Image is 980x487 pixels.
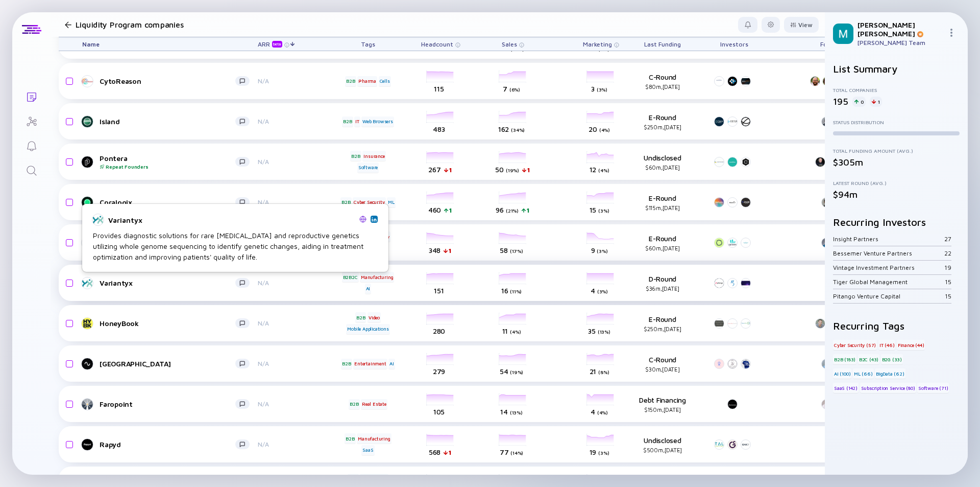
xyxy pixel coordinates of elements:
[853,368,874,379] div: ML (66)
[629,73,696,90] div: C-Round
[875,368,905,379] div: BigData (62)
[100,198,235,206] div: Coralogix
[379,76,391,86] div: Cells
[361,445,374,455] div: SaaS
[100,117,235,126] div: Island
[357,163,379,173] div: Software
[833,292,945,300] div: Pitango Venture Capital
[82,317,258,330] a: HoneyBook
[629,164,696,171] div: $60m, [DATE]
[833,264,944,271] div: Vintage Investment Partners
[833,320,960,332] h2: Recurring Tags
[857,20,943,38] div: [PERSON_NAME] [PERSON_NAME]
[629,366,696,373] div: $30m, [DATE]
[629,355,696,373] div: C-Round
[12,133,51,157] a: Reminders
[258,319,324,327] div: N/A
[388,359,395,369] div: AI
[272,41,282,48] div: beta
[354,117,360,127] div: IT
[82,438,258,451] a: Rapyd
[342,117,353,127] div: B2B
[629,436,696,453] div: Undisclosed
[629,234,696,251] div: E-Round
[629,204,696,211] div: $115m, [DATE]
[340,197,351,207] div: B2B
[833,354,856,364] div: B2B (183)
[833,87,960,93] div: Total Companies
[833,278,945,286] div: Tiger Global Management
[629,153,696,171] div: Undisclosed
[629,326,696,332] div: $250m, [DATE]
[341,359,352,369] div: B2B
[833,189,960,200] div: $94m
[878,340,896,350] div: IT (46)
[100,279,235,287] div: Variantyx
[362,151,385,161] div: Insurance
[421,40,453,48] span: Headcount
[12,108,51,133] a: Investor Map
[944,235,951,243] div: 27
[833,340,877,350] div: Cyber Security (57)
[784,17,819,33] button: View
[387,197,396,207] div: ML
[917,383,949,393] div: Software (71)
[359,216,366,223] img: Variantyx Website
[833,383,859,393] div: SaaS (142)
[945,292,951,300] div: 15
[82,75,258,87] a: CytoReason
[82,115,258,128] a: Island
[82,277,258,289] a: Variantyx
[629,113,696,130] div: E-Round
[258,400,324,408] div: N/A
[629,124,696,130] div: $250m, [DATE]
[100,319,235,328] div: HoneyBook
[365,284,372,294] div: AI
[944,249,951,257] div: 22
[258,440,324,448] div: N/A
[258,40,284,48] div: ARR
[360,474,388,484] div: Media & Ads
[82,196,258,208] a: Coralogix
[350,151,361,161] div: B2B
[858,354,879,364] div: B2C (43)
[12,157,51,182] a: Search
[258,158,324,166] div: N/A
[833,180,960,186] div: Latest Round (Avg.)
[881,354,903,364] div: B2G (33)
[947,29,955,37] img: Menu
[833,249,944,257] div: Bessemer Venture Partners
[345,76,356,86] div: B2B
[258,118,324,125] div: N/A
[833,24,853,44] img: Mordechai Profile Picture
[93,230,378,262] div: Provides diagnostic solutions for rare [MEDICAL_DATA] and reproductive genetics utilizing whole g...
[629,315,696,332] div: E-Round
[348,474,358,484] div: B2B
[100,359,235,368] div: [GEOGRAPHIC_DATA]
[12,84,51,108] a: Lists
[833,216,960,228] h2: Recurring Investors
[367,312,381,322] div: Video
[629,406,696,413] div: $150m, [DATE]
[82,358,258,370] a: [GEOGRAPHIC_DATA]
[355,312,366,322] div: B2B
[360,272,394,282] div: Manufacturing
[629,285,696,292] div: $36m, [DATE]
[100,77,235,85] div: CytoReason
[833,119,960,125] div: Status Distribution
[108,216,355,224] div: Variantyx
[100,440,235,449] div: Rapyd
[357,433,391,444] div: Manufacturing
[833,63,960,75] h2: List Summary
[345,433,355,444] div: B2B
[82,154,258,170] a: PonteraRepeat Founders
[100,400,235,408] div: Faropoint
[870,97,882,107] div: 1
[361,399,387,409] div: Real Estate
[711,37,757,51] div: Investors
[353,359,387,369] div: Entertainment
[502,40,517,48] span: Sales
[629,245,696,251] div: $60m, [DATE]
[833,157,960,168] div: $305m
